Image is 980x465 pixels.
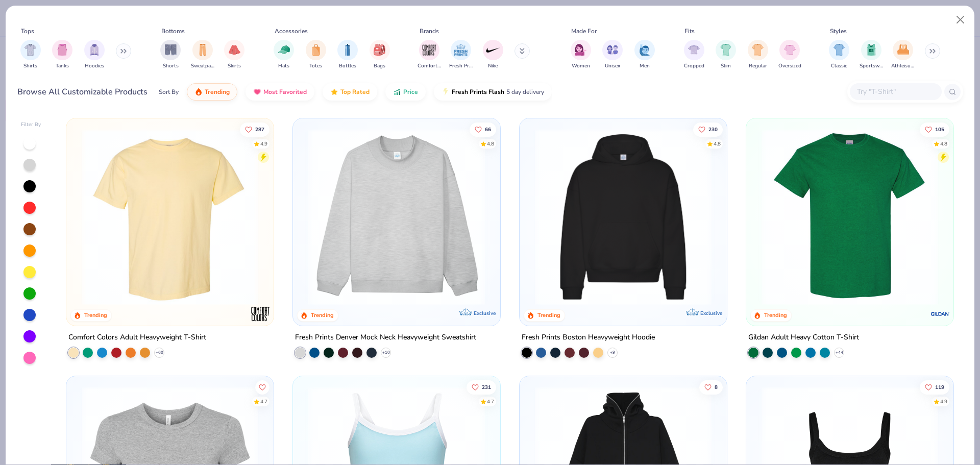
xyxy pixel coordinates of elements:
[720,44,731,56] img: Slim Image
[68,331,206,344] div: Comfort Colors Adult Heavyweight T-Shirt
[699,380,723,394] button: Like
[470,122,496,136] button: Like
[684,40,704,70] div: filter for Cropped
[160,40,181,70] div: filter for Shorts
[485,42,501,58] img: Nike Image
[483,40,503,70] div: filter for Nike
[829,40,849,70] div: filter for Classic
[935,127,944,132] span: 105
[721,62,731,70] span: Slim
[309,62,322,70] span: Totes
[159,87,179,96] div: Sort By
[897,44,909,56] img: Athleisure Image
[716,129,903,305] img: d4a37e75-5f2b-4aef-9a6e-23330c63bbc0
[571,27,597,36] div: Made For
[485,127,491,132] span: 66
[275,27,308,36] div: Accessories
[951,10,970,30] button: Close
[684,27,695,36] div: Fits
[482,384,491,389] span: 231
[21,27,34,36] div: Tops
[756,129,943,305] img: db319196-8705-402d-8b46-62aaa07ed94f
[340,88,370,96] span: Top Rated
[52,40,72,70] div: filter for Tanks
[274,40,294,70] button: filter button
[856,86,935,97] input: Try "T-Shirt"
[240,122,270,136] button: Like
[229,44,240,56] img: Skirts Image
[571,40,591,70] div: filter for Women
[306,40,326,70] div: filter for Totes
[506,86,544,98] span: 5 day delivery
[860,40,883,70] button: filter button
[418,40,441,70] button: filter button
[693,122,723,136] button: Like
[634,40,655,70] button: filter button
[940,398,947,405] div: 4.9
[56,62,69,70] span: Tanks
[748,331,859,344] div: Gildan Adult Heavy Cotton T-Shirt
[418,62,441,70] span: Comfort Colors
[830,27,847,36] div: Styles
[194,88,203,96] img: trending.gif
[374,44,385,56] img: Bags Image
[17,86,148,98] div: Browse All Customizable Products
[684,40,704,70] button: filter button
[310,44,322,56] img: Totes Image
[20,40,41,70] div: filter for Shirts
[205,88,230,96] span: Trending
[420,27,439,36] div: Brands
[571,40,591,70] button: filter button
[778,40,801,70] div: filter for Oversized
[778,62,801,70] span: Oversized
[191,40,214,70] div: filter for Sweatpants
[85,62,104,70] span: Hoodies
[640,62,650,70] span: Men
[708,127,718,132] span: 230
[891,62,915,70] span: Athleisure
[165,44,177,56] img: Shorts Image
[488,62,498,70] span: Nike
[575,44,586,56] img: Women Image
[929,304,950,324] img: Gildan logo
[342,44,353,56] img: Bottles Image
[84,40,105,70] div: filter for Hoodies
[330,88,338,96] img: TopRated.gif
[422,42,437,58] img: Comfort Colors Image
[684,62,704,70] span: Cropped
[263,88,307,96] span: Most Favorited
[835,350,843,356] span: + 44
[323,83,377,101] button: Top Rated
[935,384,944,389] span: 119
[752,44,764,56] img: Regular Image
[920,122,949,136] button: Like
[866,44,877,56] img: Sportswear Image
[700,310,722,316] span: Exclusive
[940,140,947,148] div: 4.8
[829,40,849,70] button: filter button
[607,44,619,56] img: Unisex Image
[374,62,385,70] span: Bags
[224,40,244,70] button: filter button
[831,62,847,70] span: Classic
[403,88,418,96] span: Price
[187,83,237,101] button: Trending
[442,88,450,96] img: flash.gif
[449,62,473,70] span: Fresh Prints
[256,380,270,394] button: Like
[295,331,476,344] div: Fresh Prints Denver Mock Neck Heavyweight Sweatshirt
[246,83,314,101] button: Most Favorited
[24,44,36,56] img: Shirts Image
[224,40,244,70] div: filter for Skirts
[749,62,767,70] span: Regular
[434,83,552,101] button: Fresh Prints Flash5 day delivery
[716,40,736,70] button: filter button
[250,304,271,324] img: Comfort Colors logo
[530,129,717,305] img: 91acfc32-fd48-4d6b-bdad-a4c1a30ac3fc
[197,44,208,56] img: Sweatpants Image
[449,40,473,70] button: filter button
[891,40,915,70] button: filter button
[52,40,72,70] button: filter button
[274,40,294,70] div: filter for Hats
[370,40,390,70] button: filter button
